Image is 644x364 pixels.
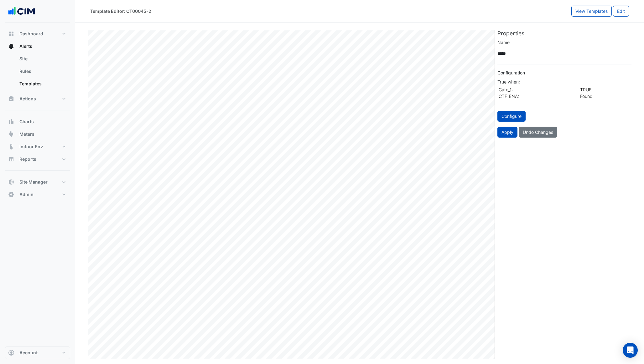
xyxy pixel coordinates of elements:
[19,96,36,102] span: Actions
[623,343,638,358] div: Open Intercom Messenger
[5,346,70,359] button: Account
[497,69,525,76] label: Configuration
[8,191,14,198] app-icon: Admin
[8,31,14,37] app-icon: Dashboard
[8,119,14,125] app-icon: Charts
[5,153,70,165] button: Reports
[519,127,557,138] button: Undo Changes
[497,39,510,46] label: Name
[499,86,580,93] td: Gate_1:
[497,78,631,85] div: True when:
[8,144,14,150] app-icon: Indoor Env
[5,115,70,128] button: Charts
[5,176,70,188] button: Site Manager
[8,5,36,18] img: Company Logo
[497,30,631,37] h5: Properties
[8,96,14,102] app-icon: Actions
[19,156,36,162] span: Reports
[8,131,14,137] app-icon: Meters
[19,144,43,150] span: Indoor Env
[14,65,70,78] a: Rules
[19,119,34,125] span: Charts
[613,6,629,17] button: Edit
[14,53,70,65] a: Site
[499,93,580,99] td: CTF_ENA:
[19,31,43,37] span: Dashboard
[580,86,630,93] td: TRUE
[19,191,34,198] span: Admin
[5,93,70,105] button: Actions
[580,93,630,99] td: Found
[19,350,38,356] span: Account
[8,156,14,162] app-icon: Reports
[497,127,517,138] button: Apply
[90,8,151,14] div: Template Editor: CT00045-2
[14,78,70,90] a: Templates
[8,179,14,185] app-icon: Site Manager
[8,43,14,49] app-icon: Alerts
[5,28,70,40] button: Dashboard
[19,131,34,137] span: Meters
[19,43,32,49] span: Alerts
[5,53,70,93] div: Alerts
[5,40,70,53] button: Alerts
[497,111,526,122] button: Configure
[5,140,70,153] button: Indoor Env
[571,6,612,17] button: View Templates
[5,188,70,201] button: Admin
[19,179,48,185] span: Site Manager
[5,128,70,140] button: Meters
